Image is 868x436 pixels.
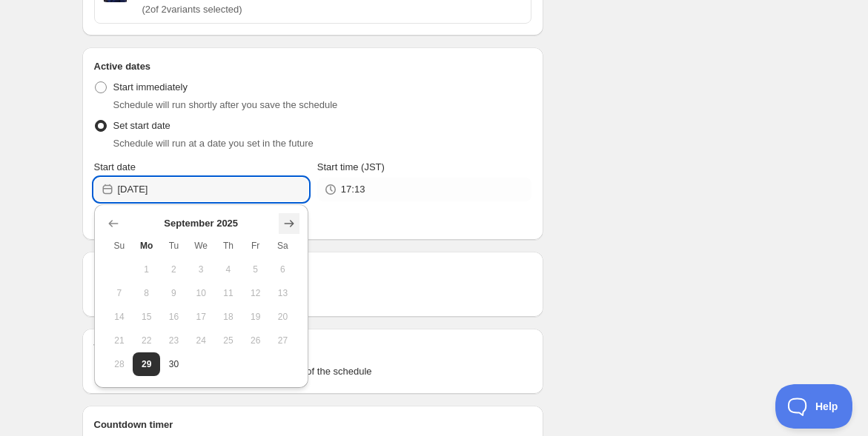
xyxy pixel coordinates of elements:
span: 24 [193,335,209,346]
th: Wednesday [188,234,215,258]
span: Schedule will run at a date you set in the future [113,138,314,149]
span: 28 [112,358,127,370]
button: Sunday September 14 2025 [106,305,133,329]
button: Thursday September 18 2025 [215,305,242,329]
th: Saturday [269,234,296,258]
button: Tuesday September 30 2025 [160,352,188,376]
span: 11 [221,287,236,299]
span: 17 [193,311,209,323]
button: Monday September 1 2025 [133,258,160,281]
button: Monday September 15 2025 [133,305,160,329]
th: Monday [133,234,160,258]
button: Monday September 8 2025 [133,281,160,305]
span: 15 [139,311,154,323]
span: 4 [221,264,236,275]
button: Wednesday September 24 2025 [188,329,215,352]
span: 29 [139,358,154,370]
span: 20 [275,311,291,323]
th: Friday [242,234,269,258]
button: Wednesday September 10 2025 [188,281,215,305]
span: ( 2 of 2 variants selected) [142,2,441,17]
button: Sunday September 21 2025 [106,329,133,352]
span: 25 [221,335,236,346]
h2: Countdown timer [94,417,532,432]
h2: Repeating [94,264,532,278]
button: Friday September 12 2025 [242,281,269,305]
span: 14 [112,311,127,323]
span: 6 [275,264,291,275]
span: Fr [248,240,263,252]
span: 30 [166,358,182,370]
span: 8 [139,287,154,299]
span: 10 [193,287,209,299]
button: Friday September 5 2025 [242,258,269,281]
span: Mo [139,240,154,252]
button: Friday September 19 2025 [242,305,269,329]
button: Friday September 26 2025 [242,329,269,352]
span: Start date [94,161,136,172]
span: Th [221,240,236,252]
iframe: Toggle Customer Support [775,384,853,429]
h2: Tags [94,341,532,355]
th: Tuesday [160,234,188,258]
span: Schedule will run shortly after you save the schedule [113,99,338,110]
span: 19 [248,311,263,323]
button: Saturday September 20 2025 [269,305,296,329]
span: 13 [275,287,291,299]
button: Saturday September 13 2025 [269,281,296,305]
span: Set start date [113,120,170,131]
button: Tuesday September 2 2025 [160,258,188,281]
button: Thursday September 4 2025 [215,258,242,281]
span: Tu [166,240,182,252]
span: 9 [166,287,182,299]
span: 22 [139,335,154,346]
span: Su [112,240,127,252]
span: 18 [221,311,236,323]
span: 1 [139,264,154,275]
span: 27 [275,335,291,346]
button: Monday September 22 2025 [133,329,160,352]
span: 26 [248,335,263,346]
span: 3 [193,264,209,275]
button: Tuesday September 16 2025 [160,305,188,329]
span: 16 [166,311,182,323]
button: Show next month, October 2025 [279,213,299,234]
button: Saturday September 27 2025 [269,329,296,352]
span: We [193,240,209,252]
span: Sa [275,240,291,252]
span: 12 [248,287,263,299]
button: Sunday September 28 2025 [106,352,133,376]
button: Today Monday September 29 2025 [133,352,160,376]
span: Start time (JST) [317,161,385,172]
span: 2 [166,264,182,275]
button: Wednesday September 3 2025 [188,258,215,281]
button: Show previous month, August 2025 [103,213,124,234]
button: Saturday September 6 2025 [269,258,296,281]
span: 7 [112,287,127,299]
span: Start immediately [113,81,188,93]
span: 23 [166,335,182,346]
button: Thursday September 25 2025 [215,329,242,352]
th: Thursday [215,234,242,258]
span: 5 [248,264,263,275]
button: Tuesday September 9 2025 [160,281,188,305]
th: Sunday [106,234,133,258]
button: Tuesday September 23 2025 [160,329,188,352]
h2: Active dates [94,59,532,74]
button: Sunday September 7 2025 [106,281,133,305]
span: 21 [112,335,127,346]
button: Thursday September 11 2025 [215,281,242,305]
button: Wednesday September 17 2025 [188,305,215,329]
